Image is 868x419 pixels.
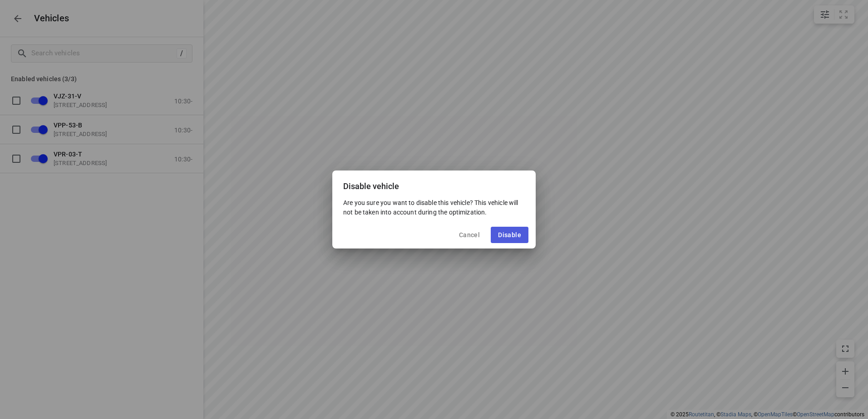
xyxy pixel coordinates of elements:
[343,198,525,216] p: Are you sure you want to disable this vehicle? This vehicle will not be taken into account during...
[498,231,521,239] span: Disable
[491,227,528,243] button: Disable
[459,231,480,239] span: Cancel
[452,227,487,243] button: Cancel
[332,171,536,198] div: Disable vehicle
